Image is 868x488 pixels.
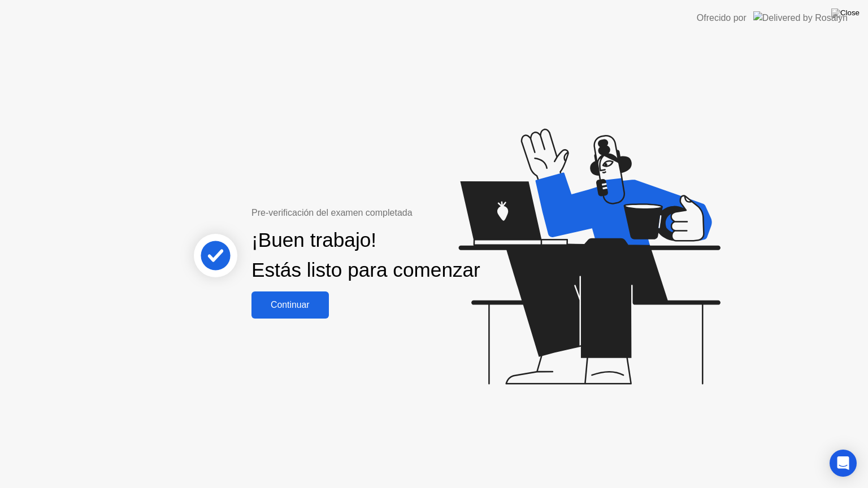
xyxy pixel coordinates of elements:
img: Delivered by Rosalyn [753,11,848,24]
div: ¡Buen trabajo! Estás listo para comenzar [251,225,480,285]
div: Ofrecido por [697,11,747,25]
button: Continuar [251,291,329,319]
div: Continuar [255,300,325,310]
div: Open Intercom Messenger [830,450,857,477]
div: Pre-verificación del examen completada [251,206,485,220]
img: Close [831,8,860,18]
